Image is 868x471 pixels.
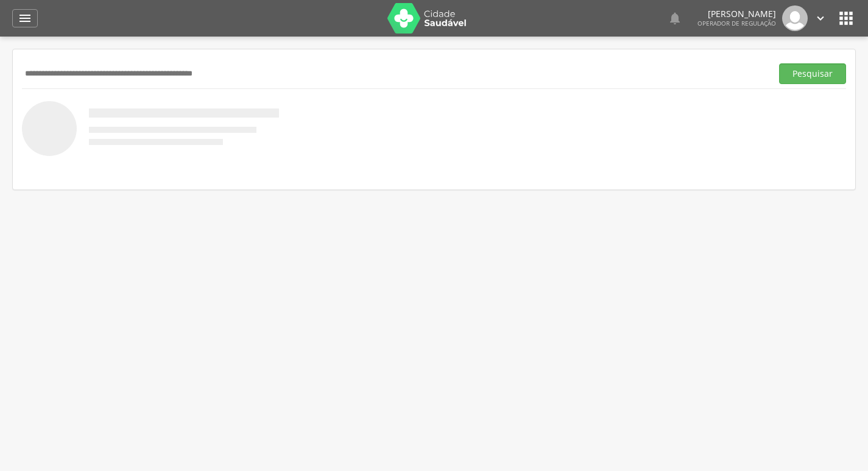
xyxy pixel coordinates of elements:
[18,11,32,26] i: 
[668,11,682,26] i: 
[779,63,846,84] button: Pesquisar
[814,12,827,25] i: 
[814,5,827,31] a: 
[697,10,776,18] p: [PERSON_NAME]
[12,9,38,27] a: 
[697,19,776,27] span: Operador de regulação
[836,9,856,28] i: 
[668,5,682,31] a: 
